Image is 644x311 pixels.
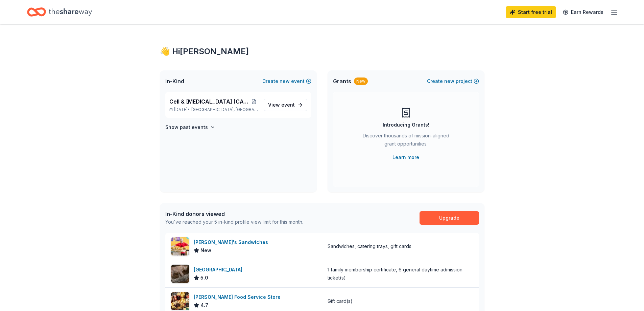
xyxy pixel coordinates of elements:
[333,77,351,85] span: Grants
[194,266,245,274] div: [GEOGRAPHIC_DATA]
[165,218,303,226] div: You've reached your 5 in-kind profile view limit for this month.
[160,46,484,57] div: 👋 Hi [PERSON_NAME]
[281,102,295,108] span: event
[427,77,479,85] button: Createnewproject
[171,265,189,283] img: Image for Houston Zoo
[354,77,368,85] div: New
[169,107,258,112] p: [DATE] •
[200,301,208,309] span: 4.7
[200,246,211,254] span: New
[392,153,419,161] a: Learn more
[328,297,353,305] div: Gift card(s)
[165,210,303,218] div: In-Kind donors viewed
[383,121,429,129] div: Introducing Grants!
[165,123,215,131] button: Show past events
[165,77,184,85] span: In-Kind
[559,6,607,18] a: Earn Rewards
[420,211,479,225] a: Upgrade
[191,107,258,112] span: [GEOGRAPHIC_DATA], [GEOGRAPHIC_DATA]
[444,77,454,85] span: new
[328,266,474,282] div: 1 family membership certificate, 6 general daytime admission ticket(s)
[194,238,271,246] div: [PERSON_NAME]'s Sandwiches
[268,101,295,109] span: View
[194,293,283,301] div: [PERSON_NAME] Food Service Store
[165,123,208,131] h4: Show past events
[200,274,208,282] span: 5.0
[27,4,92,20] a: Home
[280,77,290,85] span: new
[171,237,189,256] img: Image for Ike's Sandwiches
[171,292,189,310] img: Image for Gordon Food Service Store
[169,97,250,106] span: Cell & [MEDICAL_DATA] (CAGT) 2025 Conference
[328,242,411,250] div: Sandwiches, catering trays, gift cards
[506,6,556,18] a: Start free trial
[360,132,452,151] div: Discover thousands of mission-aligned grant opportunities.
[264,99,307,111] a: View event
[262,77,311,85] button: Createnewevent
